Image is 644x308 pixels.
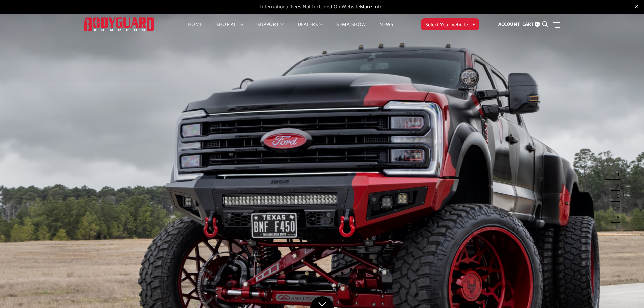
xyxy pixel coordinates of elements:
button: 2 of 5 [613,180,620,191]
span: ▾ [473,21,475,28]
button: 1 of 5 [613,169,620,180]
button: 4 of 5 [613,202,620,212]
a: Home [188,22,202,35]
a: Support [257,22,284,35]
span: Select Your Vehicle [425,21,468,28]
button: 5 of 5 [613,212,620,223]
a: SEMA Show [336,22,366,35]
span: 0 [535,22,540,27]
button: 3 of 5 [613,191,620,202]
a: More Info [360,3,382,10]
a: News [379,22,393,35]
a: Cart 0 [522,15,540,33]
a: shop all [216,22,244,35]
span: Account [498,21,520,27]
a: Account [498,15,520,33]
span: Cart [522,21,534,27]
a: Dealers [297,22,323,35]
img: BODYGUARD BUMPERS [84,17,155,31]
a: Click to Down [310,296,334,308]
button: Select Your Vehicle [421,18,479,30]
